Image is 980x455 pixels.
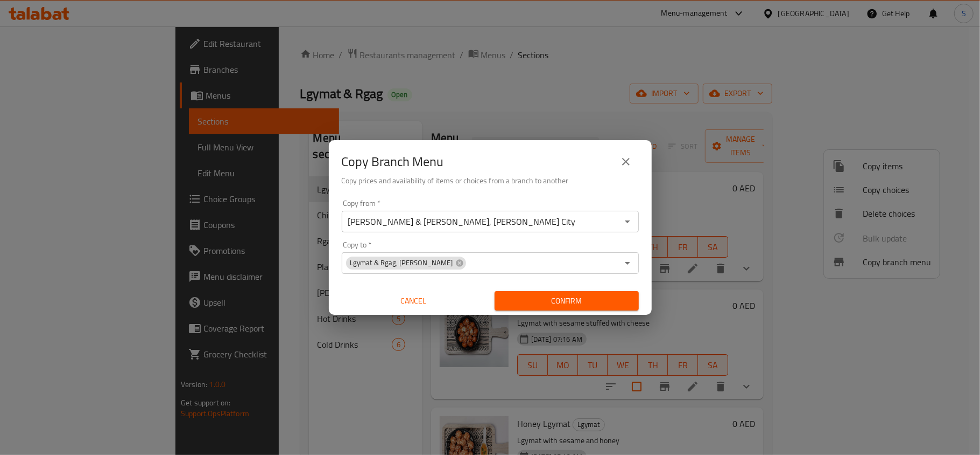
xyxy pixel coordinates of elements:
[503,294,630,308] span: Confirm
[342,291,486,311] button: Cancel
[342,175,639,187] h6: Copy prices and availability of items or choices from a branch to another
[620,214,635,229] button: Open
[342,153,444,170] h2: Copy Branch Menu
[613,149,639,175] button: close
[495,291,639,311] button: Confirm
[346,294,482,308] span: Cancel
[346,257,466,270] div: Lgymat & Rgag, [PERSON_NAME]
[620,256,635,271] button: Open
[346,258,457,268] span: Lgymat & Rgag, [PERSON_NAME]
